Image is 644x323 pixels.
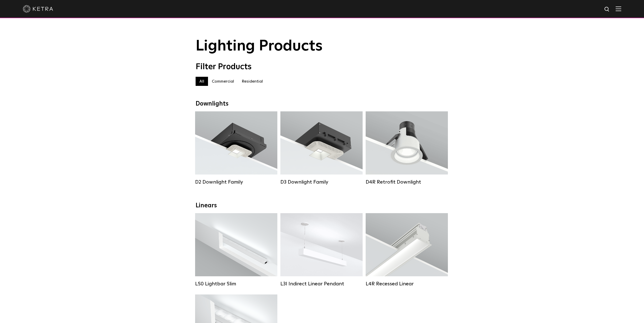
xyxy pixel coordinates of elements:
[616,6,621,11] img: Hamburger%20Nav.svg
[195,213,277,287] a: LS0 Lightbar Slim Lumen Output:200 / 350Colors:White / BlackControl:X96 Controller
[280,179,363,185] div: D3 Downlight Family
[208,77,238,86] label: Commercial
[196,77,208,86] label: All
[195,281,277,287] div: LS0 Lightbar Slim
[238,77,267,86] label: Residential
[366,213,448,287] a: L4R Recessed Linear Lumen Output:400 / 600 / 800 / 1000Colors:White / BlackControl:Lutron Clear C...
[366,111,448,185] a: D4R Retrofit Downlight Lumen Output:800Colors:White / BlackBeam Angles:15° / 25° / 40° / 60°Watta...
[196,62,449,72] div: Filter Products
[604,6,610,13] img: search icon
[280,281,363,287] div: L3I Indirect Linear Pendant
[23,5,53,13] img: ketra-logo-2019-white
[196,100,449,108] div: Downlights
[195,111,277,185] a: D2 Downlight Family Lumen Output:1200Colors:White / Black / Gloss Black / Silver / Bronze / Silve...
[280,213,363,287] a: L3I Indirect Linear Pendant Lumen Output:400 / 600 / 800 / 1000Housing Colors:White / BlackContro...
[366,179,448,185] div: D4R Retrofit Downlight
[195,179,277,185] div: D2 Downlight Family
[196,39,323,54] span: Lighting Products
[196,202,449,209] div: Linears
[280,111,363,185] a: D3 Downlight Family Lumen Output:700 / 900 / 1100Colors:White / Black / Silver / Bronze / Paintab...
[366,281,448,287] div: L4R Recessed Linear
